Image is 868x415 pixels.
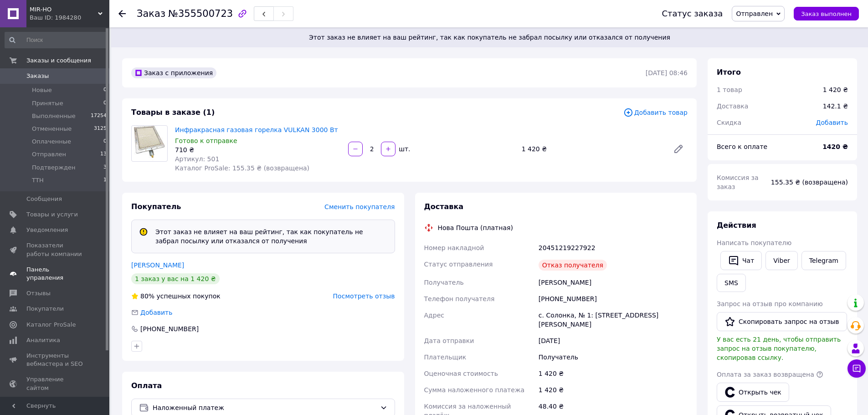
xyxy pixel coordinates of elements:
span: Принятые [32,99,63,108]
div: [PHONE_NUMBER] [139,324,200,333]
a: [PERSON_NAME] [131,261,184,269]
div: с. Солонка, № 1: [STREET_ADDRESS][PERSON_NAME] [537,307,689,333]
span: Аналитика [26,336,60,344]
span: Добавить [816,119,848,126]
span: Этот заказ не влияет на ваш рейтинг, так как покупатель не забрал посылку или отказался от получения [122,33,857,42]
span: Отправлен [32,150,66,159]
div: шт. [396,144,411,154]
span: Покупатели [26,305,64,313]
span: Адрес [424,312,444,319]
a: Открыть чек [717,383,789,402]
div: 1 420 ₴ [537,365,689,382]
div: [DATE] [537,333,689,349]
div: [PERSON_NAME] [537,274,689,291]
span: Посмотреть отзыв [333,292,395,300]
div: 710 ₴ [175,145,341,154]
span: 80% [140,292,154,300]
span: 3 [103,164,107,172]
span: Показатели работы компании [26,241,84,258]
span: Оплата [131,381,162,390]
span: Доставка [717,102,748,110]
div: Получатель [537,349,689,365]
div: Отказ получателя [539,260,607,271]
span: Доставка [424,202,464,211]
div: 1 420 ₴ [518,143,666,155]
span: 0 [103,99,107,108]
span: Сумма наложенного платежа [424,386,525,394]
span: MIR-HO [30,5,98,14]
div: 1 420 ₴ [537,382,689,398]
button: Чат с покупателем [847,359,866,378]
span: Телефон получателя [424,295,495,302]
span: Скидка [717,119,741,126]
input: Поиск [5,32,108,48]
span: Плательщик [424,354,467,361]
img: Инфракрасная газовая горелка VULKAN 3000 Вт [134,126,165,161]
div: Вернуться назад [118,9,126,18]
span: Покупатель [131,202,181,211]
span: 0 [103,86,107,94]
span: Заказ [137,8,165,19]
span: 155.35 ₴ (возвращена) [771,179,848,186]
span: Отмененные [32,125,72,133]
span: Артикул: 501 [175,155,219,163]
span: Панель управления [26,266,84,282]
button: SMS [717,274,746,292]
span: Каталог ProSale [26,321,76,329]
span: Заказ выполнен [801,10,852,17]
span: 3125 [94,125,107,133]
b: 1420 ₴ [822,143,848,150]
span: Добавить товар [623,108,688,118]
span: Оплата за заказ возвращена [717,371,814,378]
span: Действия [717,221,756,230]
button: Скопировать запрос на отзыв [717,312,847,331]
span: 0 [103,138,107,146]
div: 142.1 ₴ [817,96,853,116]
a: Инфракрасная газовая горелка VULKAN 3000 Вт [175,126,338,133]
button: Заказ выполнен [794,7,859,20]
span: Заказы [26,72,49,80]
span: Номер накладной [424,244,484,251]
span: Оплаченные [32,138,71,146]
span: Получатель [424,279,464,286]
span: У вас есть 21 день, чтобы отправить запрос на отзыв покупателю, скопировав ссылку. [717,336,841,361]
span: №355500723 [168,8,233,19]
span: Отзывы [26,289,51,297]
span: Оценочная стоимость [424,370,498,377]
span: Выполненные [32,112,76,120]
span: Добавить [140,309,172,316]
span: 13 [100,150,107,159]
div: Статус заказа [662,9,723,18]
span: Товары в заказе (1) [131,108,215,117]
span: Итого [717,68,741,77]
span: Заказы и сообщения [26,56,91,65]
span: Запрос на отзыв про компанию [717,300,823,307]
a: Telegram [801,251,846,270]
div: успешных покупок [131,292,221,301]
span: 1 товар [717,86,742,93]
div: Нова Пошта (платная) [436,223,515,232]
span: ТТН [32,176,44,184]
button: Чат [720,251,762,270]
span: Каталог ProSale: 155.35 ₴ (возвращена) [175,164,309,172]
div: [PHONE_NUMBER] [537,291,689,307]
span: Дата отправки [424,337,474,344]
span: Подтвержден [32,164,75,172]
span: 1 [103,176,107,184]
div: Ваш ID: 1984280 [30,14,109,22]
span: Управление сайтом [26,375,84,392]
div: 1 420 ₴ [823,85,848,94]
span: 17254 [91,112,107,120]
span: Уведомления [26,226,68,234]
span: Сменить покупателя [324,203,395,210]
div: Этот заказ не влияет на ваш рейтинг, так как покупатель не забрал посылку или отказался от получения [152,227,391,246]
a: Редактировать [669,140,688,158]
span: Сообщения [26,195,62,203]
a: Viber [765,251,797,270]
span: Всего к оплате [717,143,767,150]
span: Написать покупателю [717,239,791,246]
span: Комиссия за заказ [717,174,759,190]
span: Товары и услуги [26,210,78,219]
span: Готово к отправке [175,137,237,144]
span: Инструменты вебмастера и SEO [26,352,84,368]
